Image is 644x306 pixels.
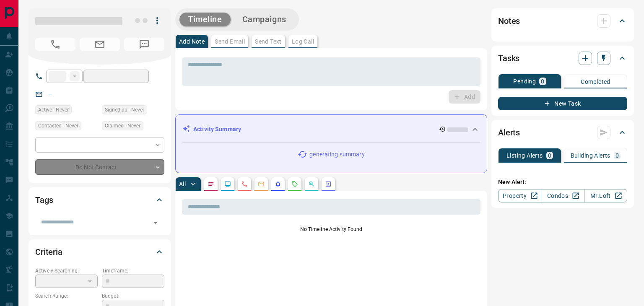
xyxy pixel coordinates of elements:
p: Timeframe: [102,267,164,275]
div: Activity Summary [182,122,480,137]
div: Notes [498,11,627,31]
div: Tags [35,190,164,210]
span: No Number [35,38,75,51]
button: Campaigns [234,13,295,26]
h2: Criteria [35,245,62,259]
svg: Notes [208,181,214,187]
h2: Alerts [498,126,520,139]
p: Completed [581,79,610,85]
p: 0 [615,153,619,158]
svg: Requests [291,181,298,187]
p: generating summary [309,150,364,159]
p: Building Alerts [571,153,610,158]
span: Contacted - Never [38,122,78,130]
span: Signed up - Never [105,106,144,114]
p: Listing Alerts [506,153,543,158]
p: 0 [541,78,544,84]
svg: Listing Alerts [275,181,281,187]
svg: Calls [241,181,248,187]
button: Open [150,217,161,228]
svg: Opportunities [308,181,315,187]
div: Do Not Contact [35,159,164,175]
p: No Timeline Activity Found [182,226,480,233]
p: Actively Searching: [35,267,98,275]
div: Tasks [498,48,627,68]
h2: Tags [35,193,53,207]
span: No Email [80,38,120,51]
a: Property [498,189,541,202]
span: Claimed - Never [105,122,140,130]
p: Add Note [179,39,205,44]
p: New Alert: [498,178,627,187]
div: Alerts [498,122,627,143]
p: Activity Summary [193,125,241,134]
button: Timeline [179,13,231,26]
a: Condos [541,189,584,202]
span: Active - Never [38,106,69,114]
span: No Number [124,38,164,51]
svg: Emails [258,181,265,187]
p: Search Range: [35,292,98,300]
button: New Task [498,97,627,110]
a: -- [49,91,52,97]
div: Criteria [35,242,164,262]
a: Mr.Loft [584,189,627,202]
p: Budget: [102,292,164,300]
p: 0 [548,153,551,158]
h2: Tasks [498,52,519,65]
svg: Agent Actions [325,181,332,187]
p: Pending [513,78,536,84]
svg: Lead Browsing Activity [224,181,231,187]
p: All [179,181,186,187]
h2: Notes [498,14,520,28]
